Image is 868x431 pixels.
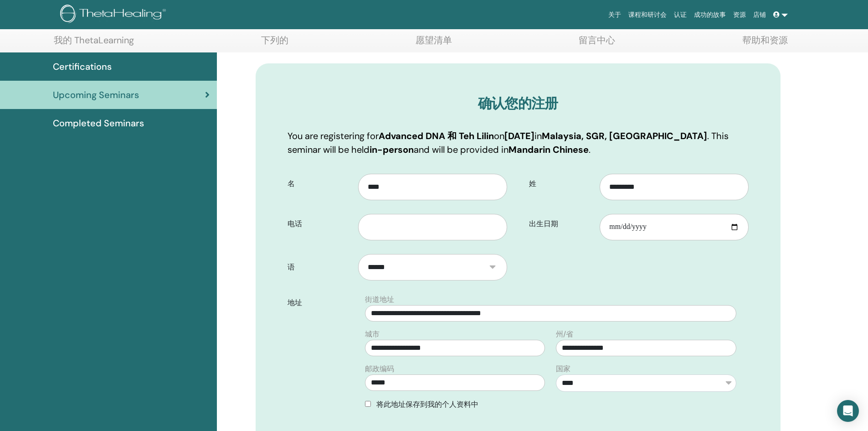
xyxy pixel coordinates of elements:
label: 邮政编码 [365,363,394,374]
label: 地址 [281,294,360,312]
label: 名 [281,175,359,192]
b: in-person [370,144,414,156]
a: 愿望清单 [416,35,452,52]
a: 下列的 [261,35,288,52]
label: 国家 [556,363,570,374]
b: Malaysia, SGR, [GEOGRAPHIC_DATA] [542,130,707,142]
a: 帮助和资源 [742,35,788,52]
p: You are registering for on in . This seminar will be held and will be provided in . [288,129,749,156]
label: 姓 [522,175,600,192]
label: 街道地址 [365,294,394,305]
a: 留言中心 [579,35,615,52]
h3: 确认您的注册 [288,95,749,112]
a: 资源 [729,6,750,23]
img: logo.png [60,5,169,25]
a: 成功的故事 [690,6,729,23]
a: 关于 [605,6,625,23]
b: Advanced DNA 和 Teh Lilin [379,130,494,142]
a: 店铺 [750,6,770,23]
b: [DATE] [504,130,534,142]
span: Certifications [53,60,112,73]
a: 认证 [670,6,690,23]
span: Upcoming Seminars [53,88,139,102]
label: 语 [281,259,359,276]
span: Completed Seminars [53,116,144,130]
label: 城市 [365,329,380,340]
label: 州/省 [556,329,573,340]
b: Mandarin Chinese [508,144,589,156]
label: 电话 [281,215,359,233]
a: 我的 ThetaLearning [54,35,134,52]
label: 出生日期 [522,215,600,233]
a: 课程和研讨会 [625,6,670,23]
div: Open Intercom Messenger [837,400,859,422]
span: 将此地址保存到我的个人资料中 [376,400,478,409]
